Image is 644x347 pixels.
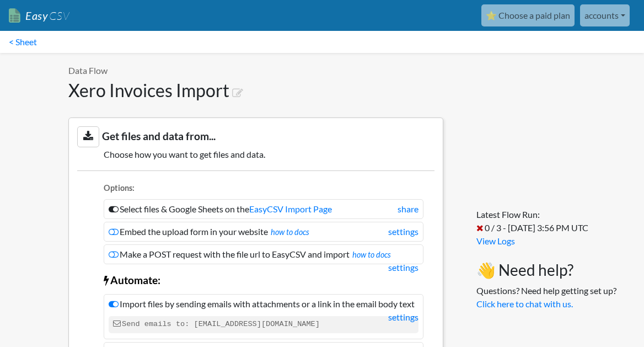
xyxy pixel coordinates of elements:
a: ⭐ Choose a paid plan [481,4,575,26]
a: how to docs [271,227,309,237]
h3: Get files and data from... [77,126,434,147]
a: View Logs [476,236,515,246]
a: share [398,202,418,216]
code: Send emails to: [EMAIL_ADDRESS][DOMAIN_NAME] [109,316,418,333]
li: Embed the upload form in your website [104,222,423,242]
a: Click here to chat with us. [476,298,573,309]
h3: 👋 Need help? [476,261,616,280]
a: how to docs [352,250,391,259]
li: Import files by sending emails with attachments or a link in the email body text [104,294,423,339]
p: Data Flow [68,64,443,77]
li: Select files & Google Sheets on the [104,199,423,219]
h1: Xero Invoices Import [68,80,443,101]
a: EasyCSV [9,4,69,27]
li: Automate: [104,267,423,291]
li: Make a POST request with the file url to EasyCSV and import [104,244,423,264]
a: settings [388,261,418,274]
h5: Choose how you want to get files and data. [77,149,434,159]
p: Questions? Need help getting set up? [476,284,616,311]
a: settings [388,225,418,238]
li: Options: [104,182,423,197]
span: CSV [48,9,69,23]
a: settings [388,311,418,324]
a: EasyCSV Import Page [249,204,332,214]
a: accounts [580,4,630,26]
span: Latest Flow Run: 0 / 3 - [DATE] 3:56 PM UTC [476,209,588,233]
